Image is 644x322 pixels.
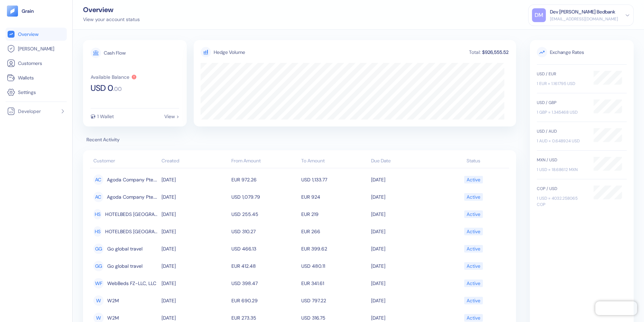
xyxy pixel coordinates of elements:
div: 1 AUD = 0.648924 USD [537,138,587,144]
td: [DATE] [369,240,439,257]
div: HS [93,226,102,237]
button: Available Balance [91,74,137,80]
div: AC [93,174,103,185]
div: USD / EUR [537,71,587,77]
td: EUR 924 [300,188,369,206]
td: [DATE] [160,206,230,223]
td: [DATE] [160,171,230,188]
a: Wallets [7,74,65,82]
td: EUR 972.26 [230,171,300,188]
span: Agoda Company Pte. Ltd. [107,191,158,203]
a: [PERSON_NAME] [7,45,65,53]
div: GG [93,261,104,271]
td: [DATE] [369,206,439,223]
td: [DATE] [369,292,439,309]
a: Settings [7,88,65,96]
div: $926,555.52 [481,50,509,55]
div: Active [467,295,480,306]
td: [DATE] [369,257,439,275]
span: W2M [107,295,119,306]
div: Status [441,157,506,164]
div: 1 Wallet [97,114,114,119]
td: USD 398.47 [230,275,300,292]
td: EUR 219 [300,206,369,223]
div: WF [93,278,104,288]
div: Active [467,208,480,220]
td: [DATE] [160,275,230,292]
div: [EMAIL_ADDRESS][DOMAIN_NAME] [550,16,618,22]
img: logo-tablet-V2.svg [7,6,18,17]
span: Wallets [18,74,34,81]
div: 1 USD = 18.68612 MXN [537,167,587,173]
td: [DATE] [160,240,230,257]
div: Active [467,277,480,289]
div: View your account status [83,16,140,23]
div: USD / GBP [537,100,587,106]
td: USD 255.45 [230,206,300,223]
span: . 00 [113,86,122,92]
div: AC [93,192,103,202]
span: Go global travel [107,260,142,272]
div: GG [93,244,104,254]
div: DM [532,8,546,22]
div: Active [467,243,480,255]
div: Active [467,226,480,237]
div: Total: [468,50,481,55]
div: Active [467,260,480,272]
span: Customers [18,60,42,67]
th: From Amount [230,154,300,168]
th: Created [160,154,230,168]
td: [DATE] [369,223,439,240]
div: Available Balance [91,75,129,79]
span: Exchange Rates [537,47,627,57]
div: 1 EUR = 1.161795 USD [537,80,587,87]
span: HOTELBEDS SPAIN, S.L.U [105,226,158,237]
div: W [93,295,104,306]
td: USD 1,133.77 [300,171,369,188]
td: USD 797.22 [300,292,369,309]
div: HS [93,209,102,219]
th: Due Date [369,154,439,168]
td: [DATE] [160,188,230,206]
td: [DATE] [160,292,230,309]
td: EUR 341.61 [300,275,369,292]
div: Cash Flow [104,50,126,55]
span: Recent Activity [83,136,516,143]
td: EUR 399.62 [300,240,369,257]
div: 1 GBP = 1.345468 USD [537,109,587,115]
th: Customer [90,154,160,168]
div: Active [467,191,480,203]
img: logo [21,9,34,13]
td: [DATE] [369,275,439,292]
span: HOTELBEDS SPAIN, S.L.U [105,208,158,220]
iframe: Chatra live chat [595,301,637,315]
div: Overview [83,6,140,13]
span: Overview [18,31,38,38]
div: MXN / USD [537,157,587,163]
span: Agoda Company Pte. Ltd. [107,174,158,186]
td: [DATE] [160,223,230,240]
div: COP / USD [537,186,587,192]
div: Dev [PERSON_NAME] Bedbank [550,8,615,16]
span: Settings [18,89,36,96]
span: USD 0 [91,84,113,92]
div: Active [467,174,480,186]
td: USD 310.27 [230,223,300,240]
div: 1 USD = 4032.258065 COP [537,195,587,208]
div: USD / AUD [537,128,587,134]
td: EUR 412.48 [230,257,300,275]
td: [DATE] [369,188,439,206]
td: USD 466.13 [230,240,300,257]
td: USD 1,079.79 [230,188,300,206]
div: Hedge Volume [214,49,245,56]
span: Developer [18,108,41,115]
div: View > [164,114,179,119]
span: Go global travel [107,243,142,255]
td: [DATE] [369,171,439,188]
th: To Amount [300,154,369,168]
span: [PERSON_NAME] [18,45,54,52]
td: EUR 266 [300,223,369,240]
td: USD 480.11 [300,257,369,275]
a: Overview [7,30,65,38]
td: [DATE] [160,257,230,275]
